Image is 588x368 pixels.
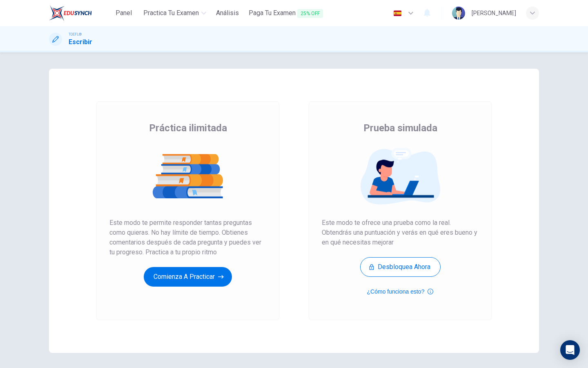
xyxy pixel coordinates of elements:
[69,37,92,47] h1: Escribir
[49,5,111,21] a: EduSynch logo
[140,6,209,20] button: Practica tu examen
[144,267,232,287] button: Comienza a practicar
[143,8,199,18] span: Practica tu examen
[116,8,132,18] span: Panel
[213,6,242,21] a: Análisis
[245,6,326,21] button: Paga Tu Examen25% OFF
[216,8,239,18] span: Análisis
[360,257,441,277] button: Desbloquea ahora
[452,7,465,20] img: Profile picture
[111,6,137,20] button: Panel
[367,287,434,296] button: ¿Cómo funciona esto?
[560,340,580,360] div: Open Intercom Messenger
[109,218,266,257] span: Este modo te permite responder tantas preguntas como quieras. No hay límite de tiempo. Obtienes c...
[111,6,137,21] a: Panel
[472,8,516,18] div: [PERSON_NAME]
[213,6,242,20] button: Análisis
[322,218,479,247] span: Este modo te ofrece una prueba como la real. Obtendrás una puntuación y verás en qué eres bueno y...
[69,31,82,37] span: TOEFL®
[392,10,403,16] img: es
[49,5,92,21] img: EduSynch logo
[249,8,323,18] span: Paga Tu Examen
[297,9,323,18] span: 25% OFF
[149,121,227,135] span: Práctica ilimitada
[363,121,437,135] span: Prueba simulada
